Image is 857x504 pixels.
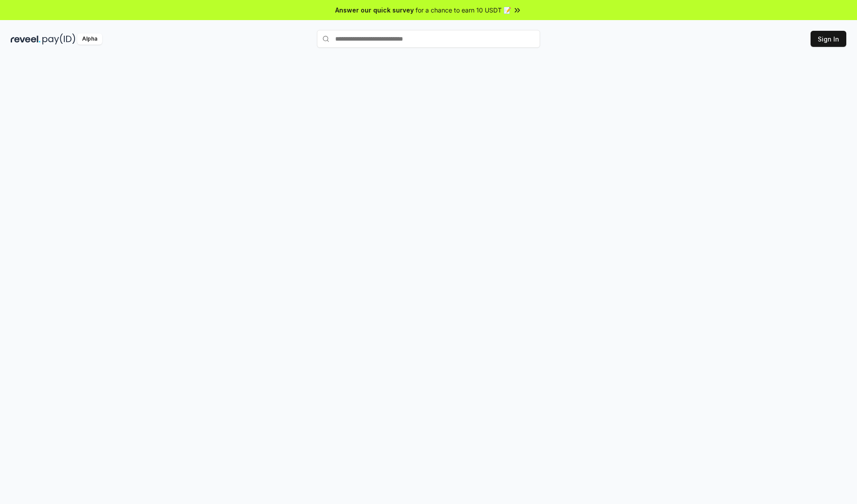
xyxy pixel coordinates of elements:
span: for a chance to earn 10 USDT 📝 [416,5,511,15]
span: Answer our quick survey [335,5,414,15]
img: reveel_dark [11,33,41,45]
button: Sign In [811,31,846,47]
img: pay_id [42,33,75,45]
div: Alpha [77,33,102,45]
